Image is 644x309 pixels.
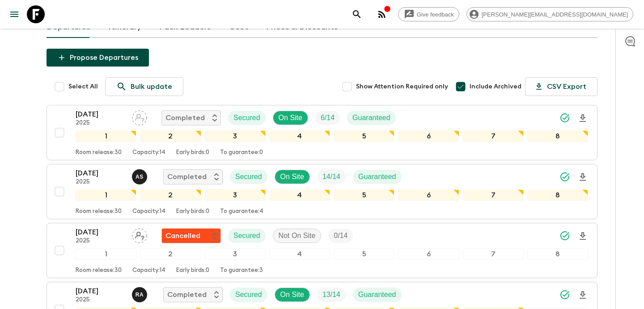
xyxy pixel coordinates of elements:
[140,130,201,142] div: 2
[176,208,209,215] p: Early birds: 0
[76,120,125,127] p: 2025
[275,288,310,302] div: On Site
[463,189,524,201] div: 7
[132,208,165,215] p: Capacity: 14
[228,229,266,243] div: Secured
[463,248,524,260] div: 7
[269,130,330,142] div: 4
[527,130,588,142] div: 8
[220,267,263,274] p: To guarantee: 3
[76,286,125,296] p: [DATE]
[317,288,346,302] div: Trip Fill
[220,208,263,215] p: To guarantee: 4
[328,229,353,243] div: Trip Fill
[76,296,125,304] p: 2025
[235,171,262,182] p: Secured
[280,171,304,182] p: On Site
[76,267,122,274] p: Room release: 30
[233,113,260,123] p: Secured
[269,189,330,201] div: 4
[315,111,340,125] div: Trip Fill
[577,290,588,301] svg: Download Onboarding
[131,81,172,92] p: Bulk update
[76,149,122,156] p: Room release: 30
[105,77,183,96] a: Bulk update
[398,7,459,21] a: Give feedback
[577,113,588,124] svg: Download Onboarding
[205,248,266,260] div: 3
[559,171,570,182] svg: Synced Successfully
[398,189,459,201] div: 6
[527,189,588,201] div: 8
[358,289,396,300] p: Guaranteed
[279,113,302,123] p: On Site
[577,231,588,242] svg: Download Onboarding
[76,189,136,201] div: 1
[477,11,633,18] span: [PERSON_NAME][EMAIL_ADDRESS][DOMAIN_NAME]
[205,189,266,201] div: 3
[76,168,125,179] p: [DATE]
[76,109,125,120] p: [DATE]
[317,170,346,184] div: Trip Fill
[220,149,263,156] p: To guarantee: 0
[76,227,125,238] p: [DATE]
[463,130,524,142] div: 7
[527,248,588,260] div: 8
[228,111,266,125] div: Secured
[470,82,521,91] span: Include Archived
[132,267,165,274] p: Capacity: 14
[273,111,308,125] div: On Site
[76,130,136,142] div: 1
[47,223,597,278] button: [DATE]2025Assign pack leaderFlash Pack cancellationSecuredNot On SiteTrip Fill12345678Room releas...
[269,248,330,260] div: 4
[76,248,136,260] div: 1
[334,189,394,201] div: 5
[132,290,149,297] span: Raivis Aire
[577,172,588,183] svg: Download Onboarding
[398,130,459,142] div: 6
[132,172,149,179] span: Agnis Sirmais
[559,230,570,241] svg: Synced Successfully
[161,228,221,243] div: Flash Pack cancellation
[132,231,147,238] span: Assign pack leader
[132,113,147,120] span: Assign pack leader
[334,248,394,260] div: 5
[273,229,322,243] div: Not On Site
[466,7,633,21] div: [PERSON_NAME][EMAIL_ADDRESS][DOMAIN_NAME]
[275,170,310,184] div: On Site
[525,77,597,96] button: CSV Export
[167,171,207,182] p: Completed
[230,288,267,302] div: Secured
[140,189,201,201] div: 2
[76,179,125,186] p: 2025
[358,171,396,182] p: Guaranteed
[5,5,23,23] button: menu
[132,149,165,156] p: Capacity: 14
[176,267,209,274] p: Early birds: 0
[334,130,394,142] div: 5
[321,113,335,123] p: 6 / 14
[68,82,98,91] span: Select All
[352,113,390,123] p: Guaranteed
[165,230,200,241] p: Cancelled
[167,289,207,300] p: Completed
[76,208,122,215] p: Room release: 30
[559,113,570,123] svg: Synced Successfully
[47,49,149,67] button: Propose Departures
[322,171,340,182] p: 14 / 14
[140,248,201,260] div: 2
[235,289,262,300] p: Secured
[176,149,209,156] p: Early birds: 0
[205,130,266,142] div: 3
[230,170,267,184] div: Secured
[47,105,597,160] button: [DATE]2025Assign pack leaderCompletedSecuredOn SiteTrip FillGuaranteed12345678Room release:30Capa...
[165,113,205,123] p: Completed
[334,230,347,241] p: 0 / 14
[322,289,340,300] p: 13 / 14
[279,230,316,241] p: Not On Site
[356,82,448,91] span: Show Attention Required only
[233,230,260,241] p: Secured
[280,289,304,300] p: On Site
[76,238,125,245] p: 2025
[348,5,366,23] button: search adventures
